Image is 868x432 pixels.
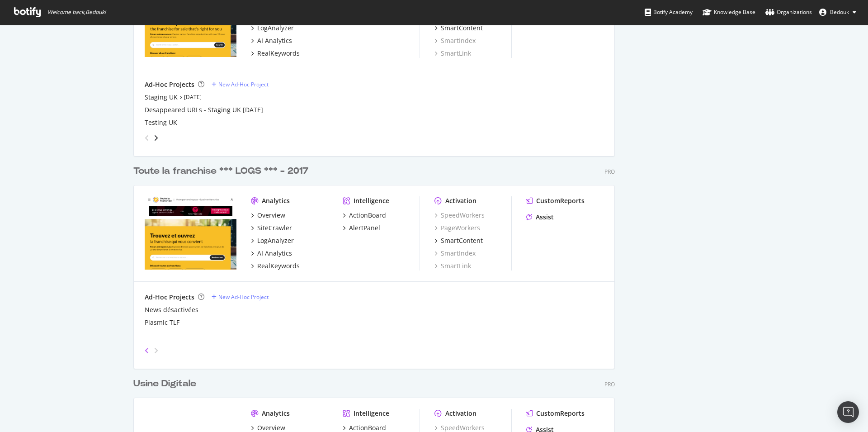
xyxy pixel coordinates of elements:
a: Usine Digitale [133,377,200,390]
div: New Ad-Hoc Project [218,293,269,301]
div: RealKeywords [257,261,300,271]
a: SmartIndex [434,249,476,258]
a: [DATE] [184,93,202,101]
a: Toute la franchise *** LOGS *** - 2017 [133,165,312,178]
a: News désactivées [145,305,198,314]
a: SmartContent [434,24,483,33]
div: Intelligence [354,196,389,205]
div: Pro [604,380,615,388]
div: Overview [257,211,285,220]
span: Bedouk [830,8,849,16]
div: AlertPanel [349,223,380,233]
div: Pro [604,168,615,176]
div: Knowledge Base [703,8,755,17]
div: AI Analytics [257,249,292,258]
a: SpeedWorkers [434,211,485,220]
a: AlertPanel [343,223,380,233]
a: Plasmic TLF [145,318,179,327]
div: RealKeywords [257,49,300,58]
div: Open Intercom Messenger [837,401,859,423]
div: CustomReports [536,409,585,418]
div: angle-left [141,343,153,358]
a: Desappeared URLs - Staging UK [DATE] [145,105,263,114]
a: LogAnalyzer [251,236,294,245]
a: New Ad-Hoc Project [212,293,269,301]
div: CustomReports [536,196,585,205]
a: CustomReports [526,409,585,418]
div: Ad-Hoc Projects [145,80,194,89]
div: Toute la franchise *** LOGS *** - 2017 [133,165,308,178]
a: New Ad-Hoc Project [212,81,269,88]
a: AI Analytics [251,36,292,45]
a: PageWorkers [434,223,480,233]
a: SmartLink [434,49,471,58]
a: RealKeywords [251,49,300,58]
div: angle-right [153,133,159,142]
div: angle-right [153,346,159,355]
div: LogAnalyzer [257,24,294,33]
a: CustomReports [526,196,585,205]
a: AI Analytics [251,249,292,258]
a: SmartIndex [434,36,476,45]
div: Usine Digitale [133,377,196,390]
div: ActionBoard [349,211,386,220]
img: toute-la-franchise.com [145,196,236,270]
a: Overview [251,211,285,220]
div: Activation [445,409,476,418]
div: AI Analytics [257,36,292,45]
a: Staging UK [145,93,178,102]
a: Testing UK [145,118,177,127]
button: Bedouk [812,5,863,19]
div: Botify Academy [645,8,693,17]
div: SiteCrawler [257,223,292,233]
a: SmartContent [434,236,483,245]
div: Ad-Hoc Projects [145,293,194,302]
div: Activation [445,196,476,205]
div: Organizations [765,8,812,17]
a: RealKeywords [251,261,300,271]
div: Intelligence [354,409,389,418]
a: Assist [526,213,554,222]
div: New Ad-Hoc Project [218,81,269,88]
div: SmartContent [441,236,483,245]
div: Assist [536,213,554,222]
a: LogAnalyzer [251,24,294,33]
div: angle-left [141,131,153,145]
div: LogAnalyzer [257,236,294,245]
div: Analytics [262,196,290,205]
div: SmartContent [441,24,483,33]
a: SiteCrawler [251,223,292,233]
a: ActionBoard [343,211,386,220]
span: Welcome back, Bedouk ! [47,9,106,16]
a: SmartLink [434,261,471,271]
div: Analytics [262,409,290,418]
